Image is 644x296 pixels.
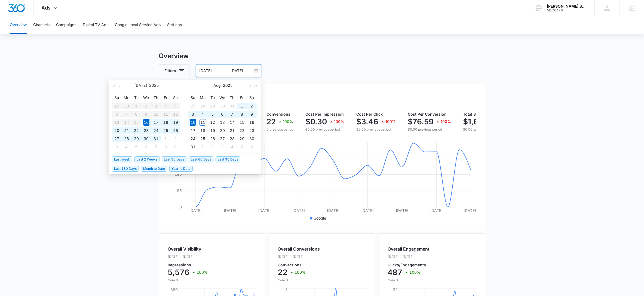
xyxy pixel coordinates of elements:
[224,69,228,73] span: to
[190,119,196,126] div: 10
[112,127,122,135] td: 2025-07-20
[190,144,196,150] div: 31
[114,144,120,150] div: 3
[295,270,306,274] p: 100%
[114,135,120,142] div: 27
[208,93,217,102] th: Tu
[219,135,226,142] div: 27
[361,208,374,213] tspan: [DATE]
[266,117,276,126] p: 22
[305,117,327,126] p: $0.30
[278,268,287,277] p: 22
[167,16,182,34] button: Settings
[209,119,216,126] div: 12
[141,127,151,135] td: 2025-07-23
[200,127,206,134] div: 18
[171,93,180,102] th: Sa
[285,287,288,292] tspan: 3
[131,143,141,151] td: 2025-08-05
[388,254,430,259] p: [DATE] - [DATE]
[388,246,430,252] h2: Overall Engagement
[10,16,27,34] button: Overview
[227,110,237,118] td: 2025-08-07
[33,16,50,34] button: Channels
[229,135,235,142] div: 28
[209,135,216,142] div: 26
[463,117,499,126] p: $1,685.00
[409,270,421,274] p: 100%
[249,144,255,150] div: 6
[208,135,217,143] td: 2025-08-26
[190,127,196,134] div: 17
[247,135,257,143] td: 2025-08-30
[388,263,430,267] p: Clicks/Engagements
[151,127,161,135] td: 2025-07-24
[547,4,587,8] div: account name
[123,127,130,134] div: 21
[208,102,217,110] td: 2025-07-29
[278,254,320,259] p: [DATE] - [DATE]
[208,127,217,135] td: 2025-08-19
[131,135,141,143] td: 2025-07-29
[133,144,140,150] div: 5
[208,110,217,118] td: 2025-08-05
[209,144,216,150] div: 2
[547,8,587,12] div: account id
[356,112,383,116] span: Cost Per Click
[223,80,232,91] button: 2025
[224,69,228,73] span: swap-right
[247,110,257,118] td: 2025-08-09
[198,118,208,127] td: 2025-08-11
[249,119,255,126] div: 16
[209,103,216,109] div: 29
[162,135,169,142] div: 1
[217,93,227,102] th: We
[247,118,257,127] td: 2025-08-16
[356,117,378,126] p: $3.46
[153,119,159,126] div: 17
[199,68,222,74] input: Start date
[249,135,255,142] div: 30
[385,120,396,124] p: 100%
[188,110,198,118] td: 2025-08-03
[239,127,245,134] div: 22
[143,119,149,126] div: 16
[305,112,344,116] span: Cost Per Impression
[198,93,208,102] th: Mo
[141,93,151,102] th: We
[42,5,51,11] span: Ads
[168,246,208,252] h2: Overall Visibility
[151,143,161,151] td: 2025-08-07
[239,135,245,142] div: 29
[174,172,182,177] tspan: 190
[229,144,235,150] div: 4
[229,103,235,109] div: 31
[170,287,178,292] tspan: 380
[200,119,206,126] div: 11
[168,263,208,267] p: Impressions
[198,135,208,143] td: 2025-08-25
[143,144,149,150] div: 6
[188,135,198,143] td: 2025-08-24
[239,119,245,126] div: 15
[224,208,236,213] tspan: [DATE]
[188,102,198,110] td: 2025-07-27
[237,93,247,102] th: Fr
[216,156,240,162] span: Last 90 Days
[247,102,257,110] td: 2025-08-02
[227,102,237,110] td: 2025-07-31
[249,111,255,118] div: 9
[115,16,161,34] button: Google Local Service Ads
[131,127,141,135] td: 2025-07-22
[151,135,161,143] td: 2025-07-31
[293,208,305,213] tspan: [DATE]
[237,102,247,110] td: 2025-08-01
[388,278,430,283] p: from 0
[247,127,257,135] td: 2025-08-23
[463,112,485,116] span: Total Spend
[200,111,206,118] div: 4
[441,120,451,124] p: 100%
[112,156,132,162] span: Last Week
[143,127,149,134] div: 23
[217,110,227,118] td: 2025-08-06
